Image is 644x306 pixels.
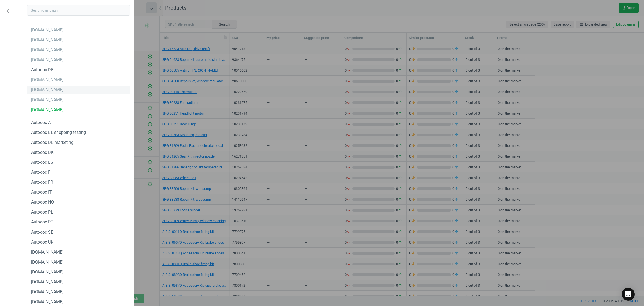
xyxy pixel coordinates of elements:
[31,259,63,265] div: [DOMAIN_NAME]
[622,288,635,301] div: Open Intercom Messenger
[31,209,53,215] div: Autodoc PL
[31,279,63,285] div: [DOMAIN_NAME]
[31,229,53,235] div: Autodoc SE
[31,77,63,83] div: [DOMAIN_NAME]
[31,199,54,205] div: Autodoc NO
[31,87,63,93] div: [DOMAIN_NAME]
[31,120,53,126] div: Autodoc AT
[31,189,52,195] div: Autodoc IT
[31,67,53,73] div: Autodoc DE
[27,5,130,16] input: Search campaign
[6,8,13,14] i: keyboard_backspace
[31,239,53,245] div: Autodoc UK
[31,179,53,185] div: Autodoc FR
[31,299,63,305] div: [DOMAIN_NAME]
[31,57,63,63] div: [DOMAIN_NAME]
[3,5,16,17] button: keyboard_backspace
[31,169,52,175] div: Autodoc FI
[31,150,54,155] div: Autodoc DK
[31,27,63,33] div: [DOMAIN_NAME]
[31,140,74,145] div: Autodoc DE marketing
[31,37,63,43] div: [DOMAIN_NAME]
[31,47,63,53] div: [DOMAIN_NAME]
[31,97,63,103] div: [DOMAIN_NAME]
[31,130,86,136] div: Autodoc BE shopping testing
[31,269,63,275] div: [DOMAIN_NAME]
[31,219,53,225] div: Autodoc PT
[31,107,63,113] div: [DOMAIN_NAME]
[31,159,53,165] div: Autodoc ES
[31,249,63,255] div: [DOMAIN_NAME]
[31,289,63,295] div: [DOMAIN_NAME]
